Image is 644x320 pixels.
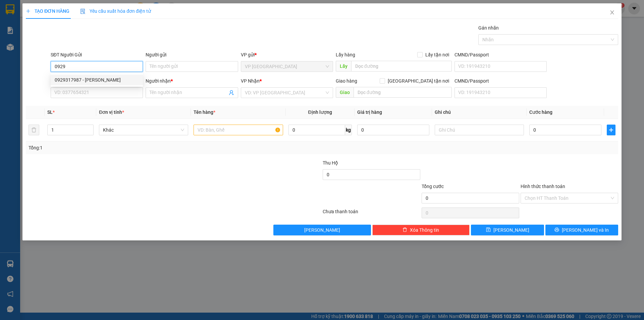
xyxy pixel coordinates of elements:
span: TẠO ĐƠN HÀNG [26,8,69,14]
span: Yêu cầu xuất hóa đơn điện tử [80,8,151,14]
span: printer [554,227,559,233]
button: delete [29,125,39,135]
button: printer[PERSON_NAME] và In [545,225,618,235]
span: Khác [103,125,184,135]
span: VP Nhận [241,78,260,84]
span: Tổng cước [422,184,444,189]
span: close [609,10,615,15]
img: icon [80,9,86,14]
span: [PERSON_NAME] [493,226,529,234]
span: SL [47,109,53,115]
span: Cước hàng [529,109,552,115]
span: delete [402,227,407,233]
span: VP Sài Gòn [245,61,329,72]
input: Dọc đường [354,87,452,98]
label: Gán nhãn [478,25,499,31]
span: Tên hàng [194,109,215,115]
button: save[PERSON_NAME] [471,225,544,235]
span: [PERSON_NAME] và In [562,226,609,234]
div: SĐT Người Gửi [51,51,143,58]
span: plus [607,127,615,133]
span: [GEOGRAPHIC_DATA] tận nơi [385,77,452,85]
button: Close [603,3,622,22]
div: VP gửi [241,51,333,58]
span: Giá trị hàng [357,109,382,115]
span: [PERSON_NAME] [304,226,340,234]
th: Ghi chú [432,106,527,119]
span: user-add [229,90,234,95]
div: Tổng: 1 [29,144,249,151]
div: Người nhận [146,77,238,85]
span: plus [26,9,31,13]
span: Đơn vị tính [99,109,124,115]
span: Giao hàng [336,78,357,84]
label: Hình thức thanh toán [521,184,565,189]
input: Dọc đường [351,61,452,72]
input: 0 [357,125,429,135]
div: CMND/Passport [454,51,547,58]
span: Lấy hàng [336,52,355,57]
button: [PERSON_NAME] [273,225,371,235]
span: Thu Hộ [323,160,338,166]
div: CMND/Passport [454,77,547,85]
span: Định lượng [308,109,332,115]
button: plus [607,125,615,135]
button: deleteXóa Thông tin [372,225,470,235]
div: Chưa thanh toán [322,208,421,220]
span: Lấy tận nơi [423,51,452,58]
span: save [486,227,491,233]
div: Người gửi [146,51,238,58]
span: kg [345,125,352,135]
span: Lấy [336,61,351,72]
div: 0929317987 - [PERSON_NAME] [55,76,139,84]
span: Xóa Thông tin [410,226,439,234]
input: VD: Bàn, Ghế [194,125,283,135]
span: Giao [336,87,354,98]
input: Ghi Chú [435,125,524,135]
div: 0929317987 - Anh Đăng [51,75,143,85]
